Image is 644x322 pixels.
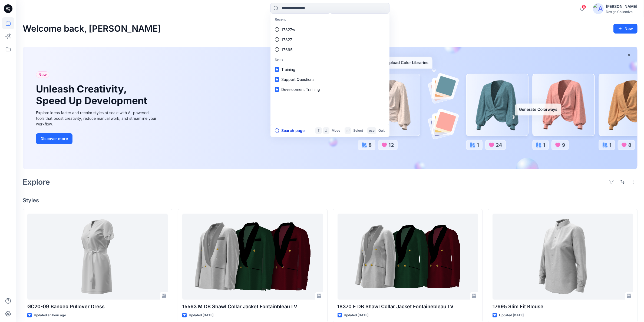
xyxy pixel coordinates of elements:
[281,27,295,32] p: 17827w
[353,128,363,134] p: Select
[23,178,50,186] h2: Explore
[272,55,388,65] p: Items
[369,128,375,134] p: esc
[23,24,161,34] h2: Welcome back, [PERSON_NAME]
[606,3,637,10] div: [PERSON_NAME]
[272,35,388,45] a: 17827
[182,214,323,300] a: 15563 M DB Shawl Collar Jacket Fontainbleau LV
[272,84,388,94] a: Development Training
[613,24,638,34] button: New
[378,128,385,134] p: Quit
[275,127,305,134] button: Search page
[281,47,293,52] p: 17695
[332,128,340,134] p: Move
[272,74,388,84] a: Support Questions
[281,87,320,92] span: Development Training
[493,303,633,310] p: 17695 Slim Fit Blouse
[38,71,47,78] span: New
[27,214,168,300] a: GC20-09 Banded Pullover Dress
[281,67,295,72] span: Training
[499,313,524,318] p: Updated [DATE]
[606,10,637,14] div: Design Collective
[272,25,388,35] a: 17827w
[281,77,314,82] span: Support Questions
[23,197,638,204] h4: Styles
[582,5,586,9] span: 6
[36,83,150,107] h1: Unleash Creativity, Speed Up Development
[338,303,478,310] p: 18370 F DB Shawl Collar Jacket Fontainebleau LV
[344,313,369,318] p: Updated [DATE]
[338,214,478,300] a: 18370 F DB Shawl Collar Jacket Fontainebleau LV
[182,303,323,310] p: 15563 M DB Shawl Collar Jacket Fontainbleau LV
[36,110,158,127] div: Explore ideas faster and recolor styles at scale with AI-powered tools that boost creativity, red...
[272,64,388,74] a: Training
[27,303,168,310] p: GC20-09 Banded Pullover Dress
[34,313,66,318] p: Updated an hour ago
[272,45,388,55] a: 17695
[493,214,633,300] a: 17695 Slim Fit Blouse
[36,133,72,144] button: Discover more
[593,3,604,14] img: avatar
[189,313,213,318] p: Updated [DATE]
[272,15,388,25] p: Recent
[281,37,292,42] p: 17827
[36,133,158,144] a: Discover more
